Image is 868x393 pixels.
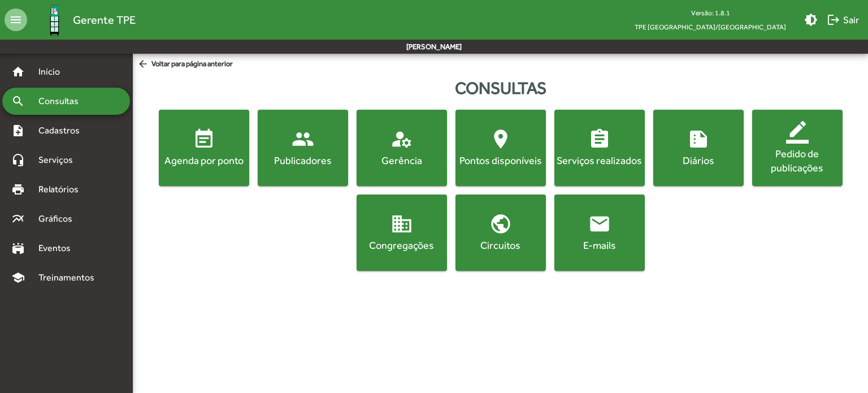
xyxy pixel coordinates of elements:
[455,110,546,186] button: Pontos disponíveis
[11,241,25,255] mat-icon: stadium
[159,110,249,186] button: Agenda por ponto
[390,213,413,235] mat-icon: domain
[5,8,27,31] mat-icon: menu
[827,13,840,27] mat-icon: logout
[752,110,843,186] button: Pedido de publicações
[687,128,710,150] mat-icon: summarize
[359,153,445,167] div: Gerência
[27,2,136,38] a: Gerente TPE
[390,128,413,150] mat-icon: manage_accounts
[804,13,818,27] mat-icon: brightness_medium
[32,241,86,255] span: Eventos
[822,10,863,30] button: Sair
[11,124,25,137] mat-icon: note_add
[588,128,611,150] mat-icon: assignment
[626,6,795,20] div: Versão: 1.8.1
[557,153,643,167] div: Serviços realizados
[11,65,25,79] mat-icon: home
[258,110,348,186] button: Publicadores
[754,146,840,175] div: Pedido de publicações
[32,65,76,79] span: Início
[458,153,544,167] div: Pontos disponíveis
[11,183,25,196] mat-icon: print
[11,271,25,284] mat-icon: school
[32,94,93,108] span: Consultas
[36,2,73,38] img: Logo
[32,124,94,137] span: Cadastros
[557,238,643,252] div: E-mails
[656,153,741,167] div: Diários
[32,271,108,284] span: Treinamentos
[786,121,809,144] mat-icon: border_color
[193,128,215,150] mat-icon: event_note
[455,195,546,271] button: Circuitos
[357,195,447,271] button: Congregações
[653,110,744,186] button: Diários
[458,238,544,252] div: Circuitos
[32,183,93,196] span: Relatórios
[133,75,868,101] div: Consultas
[11,94,25,108] mat-icon: search
[489,213,512,235] mat-icon: public
[626,20,795,34] span: TPE [GEOGRAPHIC_DATA]/[GEOGRAPHIC_DATA]
[32,153,88,167] span: Serviços
[489,128,512,150] mat-icon: location_on
[827,10,859,30] span: Sair
[11,153,25,167] mat-icon: headset_mic
[292,128,314,150] mat-icon: people
[73,11,136,29] span: Gerente TPE
[260,153,346,167] div: Publicadores
[357,110,447,186] button: Gerência
[137,58,151,71] mat-icon: arrow_back
[554,195,645,271] button: E-mails
[11,212,25,226] mat-icon: multiline_chart
[161,153,247,167] div: Agenda por ponto
[554,110,645,186] button: Serviços realizados
[588,213,611,235] mat-icon: email
[359,238,445,252] div: Congregações
[137,58,233,71] span: Voltar para página anterior
[32,212,88,226] span: Gráficos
